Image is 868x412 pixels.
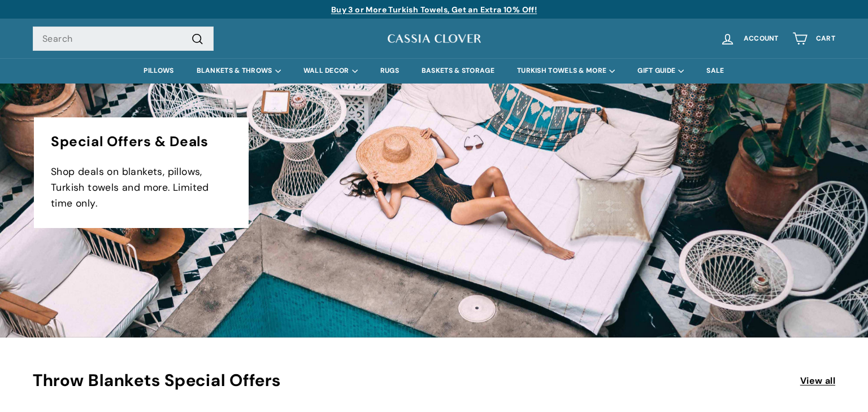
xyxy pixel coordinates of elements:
[369,58,410,84] a: RUGS
[785,22,842,55] a: Cart
[132,58,185,84] a: PILLOWS
[744,35,779,42] span: Account
[51,134,232,150] p: Special Offers & Deals
[331,5,537,15] a: Buy 3 or More Turkish Towels, Get an Extra 10% Off!
[695,58,735,84] a: SALE
[713,22,785,55] a: Account
[506,58,626,84] summary: TURKISH TOWELS & MORE
[10,58,858,84] div: Primary
[33,27,214,51] input: Search
[816,35,835,42] span: Cart
[626,58,695,84] summary: GIFT GUIDE
[410,58,506,84] a: BASKETS & STORAGE
[51,164,232,211] p: Shop deals on blankets, pillows, Turkish towels and more. Limited time only.
[33,371,800,390] h2: Throw Blankets Special Offers
[800,374,835,388] a: View all
[292,58,369,84] summary: WALL DECOR
[185,58,292,84] summary: BLANKETS & THROWS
